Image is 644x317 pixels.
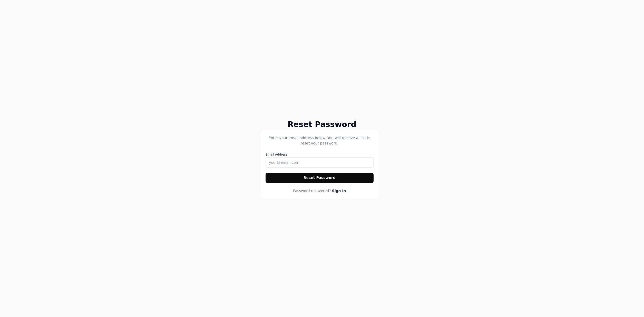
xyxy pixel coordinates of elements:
button: Reset Password [266,173,374,183]
a: Sign In [332,188,346,194]
span: Password recovered? [293,188,331,194]
h2: Reset Password [260,119,384,130]
p: Enter your email address below. You will receive a link to reset your password. [266,135,374,146]
label: Email Address [266,153,374,168]
input: Email Address [266,157,374,168]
